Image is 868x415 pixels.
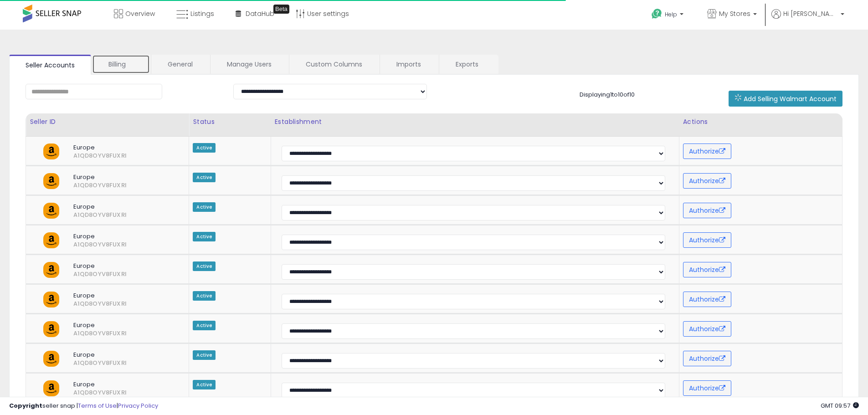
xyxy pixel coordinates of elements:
[193,380,216,389] span: Active
[193,117,267,127] div: Status
[744,94,837,103] span: Add Selling Walmart Account
[193,291,216,301] span: Active
[273,5,289,14] div: Tooltip anchor
[67,270,83,278] span: A1QD8OYV8FUXRI
[67,211,83,219] span: A1QD8OYV8FUXRI
[193,350,216,360] span: Active
[9,55,91,75] a: Seller Accounts
[644,1,693,30] a: Help
[118,401,158,410] a: Privacy Policy
[67,203,169,211] span: Europe
[193,261,216,271] span: Active
[67,152,83,160] span: A1QD8OYV8FUXRI
[729,91,842,107] button: Add Selling Walmart Account
[43,351,59,367] img: amazon.png
[67,359,83,367] span: A1QD8OYV8FUXRI
[193,143,216,153] span: Active
[190,9,214,18] span: Listings
[683,321,731,337] button: Authorize
[9,401,42,410] strong: Copyright
[67,300,83,308] span: A1QD8OYV8FUXRI
[821,401,859,410] span: 2025-10-6 09:57 GMT
[683,143,731,159] button: Authorize
[193,173,216,182] span: Active
[67,181,83,190] span: A1QD8OYV8FUXRI
[78,401,117,410] a: Terms of Use
[43,380,59,396] img: amazon.png
[275,117,675,127] div: Establishment
[683,117,838,127] div: Actions
[665,10,677,18] span: Help
[683,380,731,396] button: Authorize
[683,262,731,277] button: Authorize
[193,232,216,241] span: Active
[211,55,288,74] a: Manage Users
[246,9,274,18] span: DataHub
[43,262,59,278] img: amazon.png
[67,292,169,300] span: Europe
[719,9,750,18] span: My Stores
[67,143,169,152] span: Europe
[683,232,731,248] button: Authorize
[67,173,169,181] span: Europe
[683,292,731,307] button: Authorize
[380,55,438,74] a: Imports
[43,232,59,248] img: amazon.png
[771,9,844,30] a: Hi [PERSON_NAME]
[683,173,731,189] button: Authorize
[651,8,663,20] i: Get Help
[9,402,158,410] div: seller snap | |
[580,90,635,99] span: Displaying 1 to 10 of 10
[67,241,83,249] span: A1QD8OYV8FUXRI
[193,321,216,330] span: Active
[43,173,59,189] img: amazon.png
[125,9,155,18] span: Overview
[67,232,169,241] span: Europe
[193,202,216,212] span: Active
[43,203,59,219] img: amazon.png
[683,351,731,366] button: Authorize
[67,262,169,270] span: Europe
[783,9,838,18] span: Hi [PERSON_NAME]
[67,389,83,397] span: A1QD8OYV8FUXRI
[67,380,169,389] span: Europe
[67,329,83,338] span: A1QD8OYV8FUXRI
[67,321,169,329] span: Europe
[67,351,169,359] span: Europe
[289,55,379,74] a: Custom Columns
[43,321,59,337] img: amazon.png
[43,143,59,159] img: amazon.png
[151,55,209,74] a: General
[683,203,731,218] button: Authorize
[439,55,498,74] a: Exports
[92,55,150,74] a: Billing
[43,292,59,307] img: amazon.png
[30,117,185,127] div: Seller ID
